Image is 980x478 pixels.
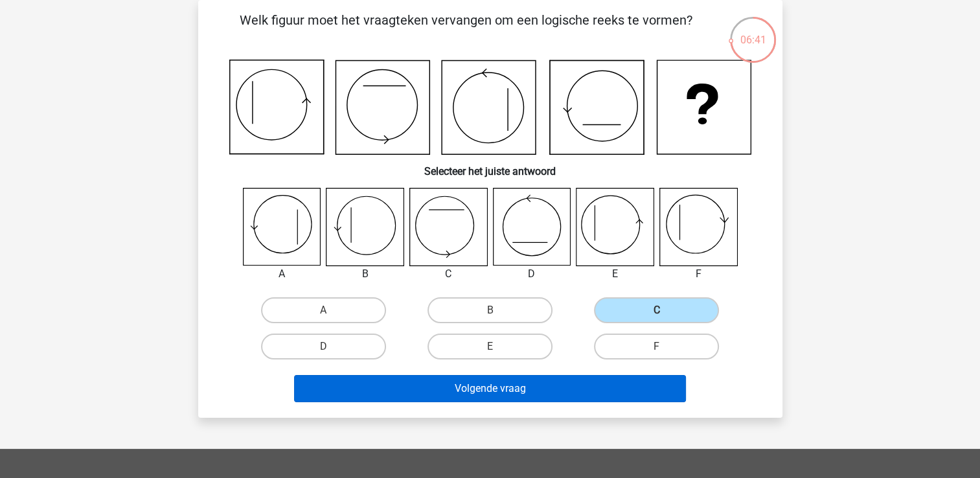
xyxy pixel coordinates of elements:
[650,266,747,282] div: F
[483,266,581,282] div: D
[261,297,386,323] label: A
[219,10,713,49] p: Welk figuur moet het vraagteken vervangen om een logische reeks te vormen?
[261,334,386,359] label: D
[294,375,686,402] button: Volgende vraag
[566,266,664,282] div: E
[427,297,553,323] label: B
[233,266,331,282] div: A
[400,266,497,282] div: C
[427,334,553,359] label: E
[219,155,762,177] h6: Selecteer het juiste antwoord
[316,266,414,282] div: B
[594,297,719,323] label: C
[729,16,777,48] div: 06:41
[594,334,719,359] label: F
